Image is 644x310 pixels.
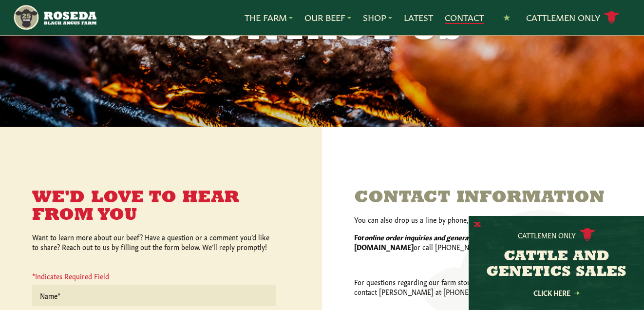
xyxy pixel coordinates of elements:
a: Cattlemen Only [526,9,620,26]
h3: Contact Information [354,189,612,207]
a: Our Beef [304,11,351,24]
h3: We'd Love to Hear From You [32,189,276,224]
p: *Indicates Required Field [32,271,276,285]
img: cattle-icon.svg [580,228,595,241]
p: You can also drop us a line by phone, email or snail-mail. [354,214,612,224]
em: online order inquiries and general questions [364,232,503,242]
img: https://roseda.com/wp-content/uploads/2021/05/roseda-25-header.png [13,4,96,31]
h3: CATTLE AND GENETICS SALES [481,249,632,280]
a: Contact [445,11,484,24]
a: The Farm [245,11,293,24]
button: X [474,220,481,230]
a: Shop [363,11,392,24]
strong: For , you can email [354,232,549,242]
a: Latest [404,11,433,24]
p: For questions regarding our farm store products/availability or lunches, please contact [PERSON_N... [354,277,612,296]
p: Cattlemen Only [518,230,576,240]
a: Click Here [512,290,600,296]
input: Name* [32,285,276,306]
p: Want to learn more about our beef? Have a question or a comment you’d like to share? Reach out to... [32,232,276,252]
strong: [EMAIL_ADDRESS][DOMAIN_NAME] [354,232,610,252]
p: or call [PHONE_NUMBER]. [354,232,612,252]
